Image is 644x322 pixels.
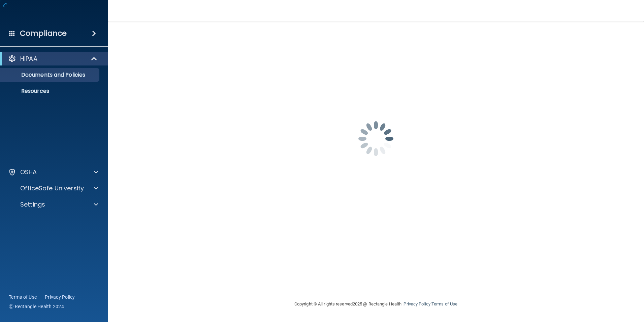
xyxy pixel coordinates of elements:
a: Terms of Use [9,294,37,300]
a: Settings [8,200,98,209]
h4: Compliance [20,29,67,38]
span: Ⓒ Rectangle Health 2024 [9,303,64,310]
p: OfficeSafe University [20,184,84,192]
a: Terms of Use [431,301,457,306]
p: OSHA [20,168,37,176]
a: OSHA [8,168,98,176]
p: Resources [4,88,96,95]
p: HIPAA [20,55,37,63]
div: Copyright © All rights reserved 2025 @ Rectangle Health | | [253,293,499,315]
a: Privacy Policy [45,294,75,300]
p: Settings [20,200,45,209]
img: PMB logo [8,7,100,21]
p: Documents and Policies [4,72,96,78]
a: OfficeSafe University [8,184,98,192]
a: Privacy Policy [404,301,430,306]
a: HIPAA [8,55,98,63]
img: spinner.e123f6fc.gif [342,105,410,172]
